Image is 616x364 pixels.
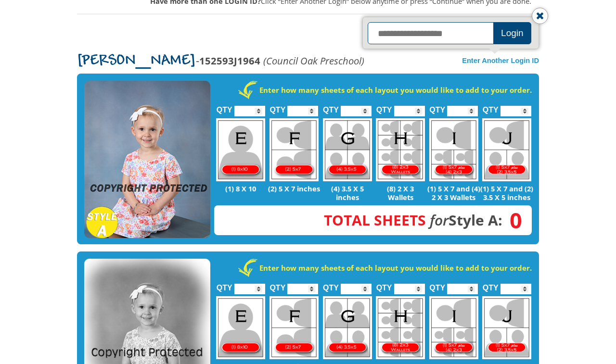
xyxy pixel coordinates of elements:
[323,273,339,297] label: QTY
[259,263,532,273] strong: Enter how many sheets of each layout you would like to add to your order.
[493,22,531,44] button: Login
[376,118,425,181] img: H
[483,95,499,119] label: QTY
[323,118,372,181] img: G
[77,55,364,66] p: -
[482,296,531,359] img: J
[483,273,499,297] label: QTY
[321,184,374,201] p: (4) 3.5 X 5 inches
[429,118,478,181] img: I
[199,54,260,67] strong: 152593J1964
[323,296,372,359] img: G
[268,184,321,193] p: (2) 5 X 7 inches
[462,57,539,64] a: Enter Another Login ID
[323,95,339,119] label: QTY
[502,215,522,226] span: 0
[216,296,265,359] img: E
[84,81,210,238] img: STYLE A
[376,273,392,297] label: QTY
[269,273,285,297] label: QTY
[376,95,392,119] label: QTY
[374,184,427,201] p: (8) 2 X 3 Wallets
[263,54,364,67] em: (Council Oak Preschool)
[482,118,531,181] img: J
[376,296,425,359] img: H
[214,184,268,193] p: (1) 8 X 10
[259,85,532,95] strong: Enter how many sheets of each layout you would like to add to your order.
[324,210,426,230] span: Total Sheets
[269,118,319,181] img: F
[480,184,534,201] p: (1) 5 X 7 and (2) 3.5 X 5 inches
[429,95,445,119] label: QTY
[429,273,445,297] label: QTY
[427,184,480,201] p: (1) 5 X 7 and (4) 2 X 3 Wallets
[217,95,232,119] label: QTY
[217,273,232,297] label: QTY
[216,118,265,181] img: E
[429,296,478,359] img: I
[324,210,502,230] strong: Style A:
[430,210,449,230] em: for
[269,95,285,119] label: QTY
[269,296,319,359] img: F
[77,53,196,69] span: [PERSON_NAME]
